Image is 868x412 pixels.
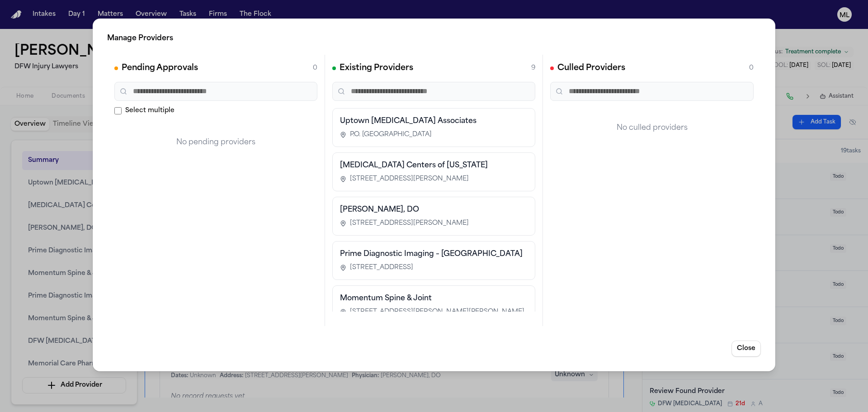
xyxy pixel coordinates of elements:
span: 0 [313,64,317,73]
div: No pending providers [114,123,317,162]
span: [STREET_ADDRESS] [350,263,413,272]
h2: Manage Providers [107,33,761,44]
div: No culled providers [550,108,754,148]
span: [STREET_ADDRESS][PERSON_NAME] [350,219,469,228]
h3: Prime Diagnostic Imaging – [GEOGRAPHIC_DATA] [340,249,528,260]
h3: [PERSON_NAME], DO [340,204,528,215]
span: 0 [749,64,754,73]
h2: Culled Providers [557,62,625,75]
h2: Pending Approvals [122,62,198,75]
h3: Uptown [MEDICAL_DATA] Associates [340,116,528,127]
span: P.O. [GEOGRAPHIC_DATA] [350,130,432,139]
span: [STREET_ADDRESS][PERSON_NAME][PERSON_NAME] [350,308,524,317]
h2: Existing Providers [340,62,413,75]
h3: [MEDICAL_DATA] Centers of [US_STATE] [340,160,528,171]
h3: Momentum Spine & Joint [340,293,528,304]
span: 9 [531,64,535,73]
input: Select multiple [114,107,122,114]
button: Close [731,341,761,357]
span: [STREET_ADDRESS][PERSON_NAME] [350,175,469,184]
span: Select multiple [125,106,175,115]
